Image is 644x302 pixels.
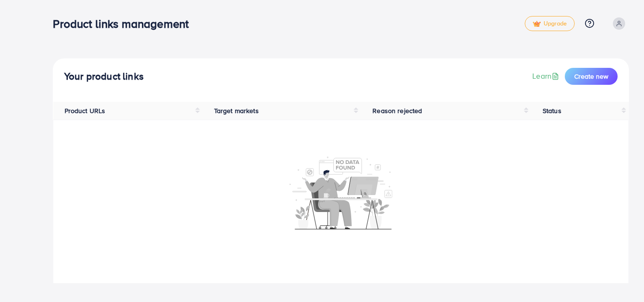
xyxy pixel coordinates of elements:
span: Create new [574,72,608,81]
h4: Your product links [64,71,144,82]
a: Learn [532,71,561,82]
span: Target markets [214,106,259,115]
h3: Product links management [53,17,196,31]
img: No account [289,155,392,229]
span: Status [543,106,561,115]
a: tickUpgrade [525,16,575,31]
span: Reason rejected [372,106,422,115]
span: Product URLs [65,106,106,115]
span: Upgrade [533,20,567,27]
img: tick [533,21,541,27]
button: Create new [565,68,618,85]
